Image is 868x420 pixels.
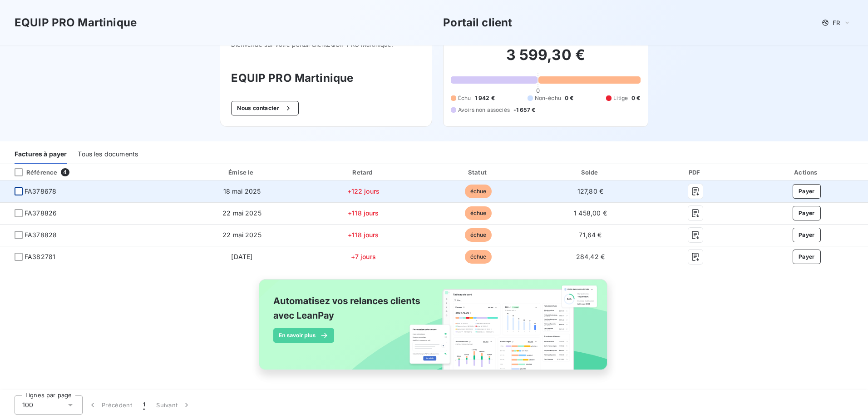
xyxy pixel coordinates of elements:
[475,94,495,102] span: 1 942 €
[793,228,821,242] button: Payer
[577,187,603,195] span: 127,80 €
[138,395,151,415] button: 1
[458,94,471,102] span: Échu
[143,400,145,410] span: 1
[747,168,866,177] div: Actions
[833,19,840,26] span: FR
[83,395,138,415] button: Précédent
[465,228,492,242] span: échue
[631,94,640,102] span: 0 €
[181,168,304,177] div: Émise le
[793,250,821,264] button: Payer
[25,187,56,196] span: FA378678
[647,168,743,177] div: PDF
[347,187,380,195] span: +122 jours
[25,230,57,240] span: FA378828
[223,187,261,195] span: 18 mai 2025
[222,231,261,239] span: 22 mai 2025
[535,94,561,102] span: Non-échu
[7,168,57,176] div: Référence
[613,94,628,102] span: Litige
[15,145,67,164] div: Factures à payer
[231,70,421,86] h3: EQUIP PRO Martinique
[579,231,602,239] span: 71,64 €
[78,145,138,164] div: Tous les documents
[231,101,298,115] button: Nous contacter
[423,168,533,177] div: Statut
[465,206,492,220] span: échue
[25,252,55,261] span: FA382781
[348,209,379,217] span: +118 jours
[25,209,57,218] span: FA378826
[458,106,510,114] span: Avoirs non associés
[443,15,512,31] h3: Portail client
[793,184,821,199] button: Payer
[15,15,137,31] h3: EQUIP PRO Martinique
[231,253,252,260] span: [DATE]
[574,209,607,217] span: 1 458,00 €
[576,253,605,260] span: 284,42 €
[465,185,492,198] span: échue
[537,168,644,177] div: Solde
[251,274,617,385] img: banner
[151,395,197,415] button: Suivant
[22,400,33,410] span: 100
[565,94,573,102] span: 0 €
[61,168,69,176] span: 4
[222,209,261,217] span: 22 mai 2025
[451,46,641,73] h2: 3 599,30 €
[307,168,419,177] div: Retard
[465,250,492,264] span: échue
[351,253,376,260] span: +7 jours
[793,206,821,220] button: Payer
[348,231,379,239] span: +118 jours
[513,106,535,114] span: -1 657 €
[536,87,540,94] span: 0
